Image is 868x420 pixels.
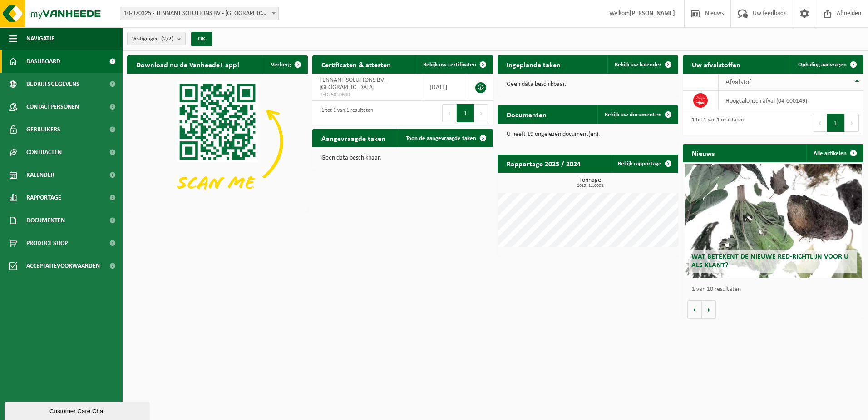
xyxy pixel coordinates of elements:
button: Next [474,104,488,122]
span: Bekijk uw kalender [615,62,661,68]
img: Download de VHEPlus App [127,74,308,210]
a: Bekijk uw kalender [607,55,677,74]
div: 1 tot 1 van 1 resultaten [687,113,744,133]
span: Documenten [26,209,65,232]
a: Toon de aangevraagde taken [399,129,492,147]
span: Ophaling aanvragen [798,62,847,68]
span: Rapportage [26,186,61,209]
p: U heeft 19 ongelezen document(en). [507,131,669,138]
p: 1 van 10 resultaten [692,286,859,293]
button: Verberg [264,55,307,74]
iframe: chat widget [5,400,152,420]
a: Bekijk rapportage [611,155,677,173]
span: 2025: 11,000 t [502,184,678,188]
p: Geen data beschikbaar. [507,81,669,88]
button: 1 [827,114,845,132]
h2: Documenten [498,105,556,123]
span: Product Shop [26,232,68,255]
button: Next [845,114,859,132]
button: Previous [442,104,457,122]
button: Previous [813,114,827,132]
h2: Nieuws [683,144,724,162]
span: Verberg [271,62,291,68]
span: Navigatie [26,27,54,50]
button: Vestigingen(2/2) [127,32,186,45]
button: OK [191,32,212,46]
span: Bedrijfsgegevens [26,73,79,95]
span: Bekijk uw certificaten [423,62,476,68]
a: Bekijk uw documenten [597,105,677,124]
button: Vorige [687,300,702,319]
count: (2/2) [161,36,173,42]
span: Acceptatievoorwaarden [26,255,100,277]
h2: Ingeplande taken [498,55,570,73]
span: Kalender [26,164,54,186]
span: Contactpersonen [26,95,79,118]
span: Bekijk uw documenten [605,112,661,118]
h2: Certificaten & attesten [312,55,400,73]
span: Afvalstof [725,79,751,86]
span: Toon de aangevraagde taken [406,135,476,141]
p: Geen data beschikbaar. [321,155,484,161]
td: [DATE] [423,74,466,101]
span: RED25010600 [319,91,416,99]
h3: Tonnage [502,177,678,188]
a: Alle artikelen [806,144,863,162]
a: Ophaling aanvragen [791,55,863,74]
span: Contracten [26,141,62,164]
h2: Rapportage 2025 / 2024 [498,155,590,172]
a: Bekijk uw certificaten [416,55,492,74]
a: Wat betekent de nieuwe RED-richtlijn voor u als klant? [685,164,862,278]
span: 10-970325 - TENNANT SOLUTIONS BV - MECHELEN [120,7,278,20]
span: Dashboard [26,50,60,73]
span: Vestigingen [132,32,173,46]
button: 1 [457,104,474,122]
span: Wat betekent de nieuwe RED-richtlijn voor u als klant? [691,253,848,269]
h2: Download nu de Vanheede+ app! [127,55,248,73]
span: TENNANT SOLUTIONS BV - [GEOGRAPHIC_DATA] [319,77,387,91]
h2: Aangevraagde taken [312,129,395,147]
td: hoogcalorisch afval (04-000149) [719,91,863,110]
h2: Uw afvalstoffen [683,55,750,73]
span: 10-970325 - TENNANT SOLUTIONS BV - MECHELEN [120,7,279,20]
strong: [PERSON_NAME] [630,10,675,17]
div: 1 tot 1 van 1 resultaten [317,103,373,123]
button: Volgende [702,300,716,319]
span: Gebruikers [26,118,60,141]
